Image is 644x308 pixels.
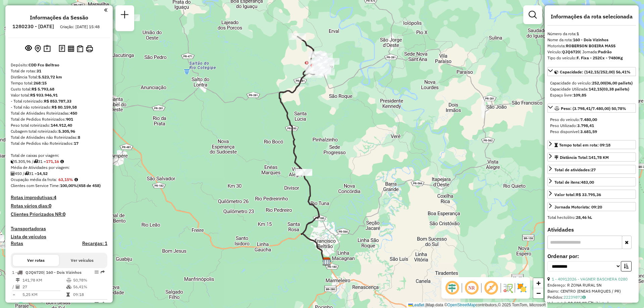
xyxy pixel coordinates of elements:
strong: 100,00% [60,183,77,188]
div: Peso Utilizado: [550,123,633,129]
strong: 144.912,40 [51,123,72,128]
strong: CDD Fco Beltrao [29,62,59,67]
button: Logs desbloquear sessão [57,44,66,54]
h4: Rotas [11,241,23,246]
strong: QJQ6720 [562,49,580,54]
span: | [425,303,426,307]
span: 1 - [12,270,82,275]
span: Ocupação média da frota: [11,177,57,182]
strong: R$ 80.159,58 [52,105,77,110]
h4: Rotas improdutivas: [11,195,107,200]
span: Exibir rótulo [483,280,499,296]
strong: R$ 853.787,33 [44,99,71,104]
strong: 142,15 [589,86,602,91]
a: Total de atividades:27 [547,165,636,174]
h4: Rotas vários dias: [11,203,107,209]
a: Peso: (3.798,41/7.480,00) 50,78% [547,104,636,113]
button: Exibir sessão original [24,43,33,54]
i: Distância Total [16,278,20,282]
div: Depósito: [11,62,107,68]
span: | Jornada: [580,49,612,54]
strong: 8 [78,135,80,140]
strong: R$ 933.946,91 [30,93,58,98]
i: Cubagem total roteirizado [11,160,15,164]
span: Ocultar NR [464,280,480,296]
div: Pedidos: [547,294,636,300]
h4: Clientes Priorizados NR: [11,211,107,217]
div: Número da rota: [547,31,636,37]
a: 22239872 [563,295,586,300]
div: Capacidade do veículo: [550,80,633,86]
h4: Transportadoras [11,226,107,232]
strong: 4 [54,194,56,200]
td: 50,78% [73,277,105,284]
div: Total de Atividades Roteirizadas: [11,110,107,116]
div: Total de Atividades não Roteirizadas: [11,134,107,140]
span: Peso: (3.798,41/7.480,00) 50,78% [561,106,626,111]
div: Custo total: [11,86,107,92]
span: Tempo total em rota: 09:18 [559,142,610,147]
a: Valor total:R$ 33.795,36 [547,190,636,199]
strong: 63,15% [58,177,73,182]
div: - Total roteirizado: [11,98,107,104]
strong: 17 [74,141,78,146]
strong: 3.681,59 [580,129,597,134]
a: Total de itens:483,00 [547,177,636,186]
strong: F. Fixa - 252Cx - 7480Kg [577,55,623,60]
h6: 1280230 - [DATE] [12,23,54,29]
em: Opções [95,302,99,306]
div: Bairro: CENTRO (ENEAS MARQUES / PR) [547,288,636,294]
div: Map data © contributors,© 2025 TomTom, Microsoft [407,302,547,308]
span: Clientes com Service Time: [11,183,60,188]
button: Visualizar Romaneio [75,44,85,54]
td: 09:18 [73,291,105,298]
strong: 5.523,72 km [38,74,62,79]
td: 5,25 KM [22,291,66,298]
a: Zoom out [533,288,543,298]
div: Cubagem total roteirizado: [11,128,107,134]
span: − [536,289,541,297]
button: Ver veículos [59,255,105,266]
i: Total de rotas [24,172,29,176]
td: 141,78 KM [22,277,66,284]
a: Clique aqui para minimizar o painel [104,6,107,14]
div: - Total não roteirizado: [11,104,107,110]
div: Total de itens: [554,179,594,185]
div: Motorista: [547,43,636,49]
a: Zoom in [533,278,543,288]
i: Total de rotas [34,160,38,164]
strong: R$ 33.795,36 [576,192,601,197]
a: Leaflet [408,303,424,307]
strong: 0 [49,203,51,209]
label: Ordenar por: [547,252,636,260]
h4: Lista de veículos [11,234,107,240]
div: Espaço livre: [550,92,633,98]
div: Distância Total: [11,74,107,80]
button: Imprimir Rotas [85,44,94,54]
div: Endereço: R ZONA RURAL SN [547,282,636,288]
div: Total de Pedidos Roteirizados: [11,116,107,122]
div: Tipo do veículo: [547,55,636,61]
a: Jornada Motorista: 09:20 [547,202,636,211]
div: Média de Atividades por viagem: [11,165,107,171]
button: Ver rotas [13,255,59,266]
a: Capacidade: (142,15/252,00) 56,41% [547,67,636,76]
h4: Atividades [547,227,636,233]
div: Valor total: R$ 525,27 [547,300,636,306]
td: 27 [22,284,66,290]
i: Observações [582,295,586,299]
div: Capacidade: (142,15/252,00) 56,41% [547,77,636,101]
strong: (06,00 pallets) [605,80,633,85]
em: Média calculada utilizando a maior ocupação (%Peso ou %Cubagem) de cada rota da sessão. Rotas cro... [74,178,78,182]
span: Exibir todos [588,301,613,306]
a: Tempo total em rota: 09:18 [547,140,636,149]
td: = [12,291,15,298]
span: RLJ4I97 [25,301,41,306]
a: OpenStreetMap [447,303,476,307]
h4: Recargas: 1 [82,241,107,246]
strong: (03,38 pallets) [602,86,629,91]
img: Fluxo de ruas [502,283,513,293]
strong: 160 - Dois Vizinhos [573,37,608,42]
td: 56,41% [73,284,105,290]
img: Exibir/Ocultar setores [517,283,527,293]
